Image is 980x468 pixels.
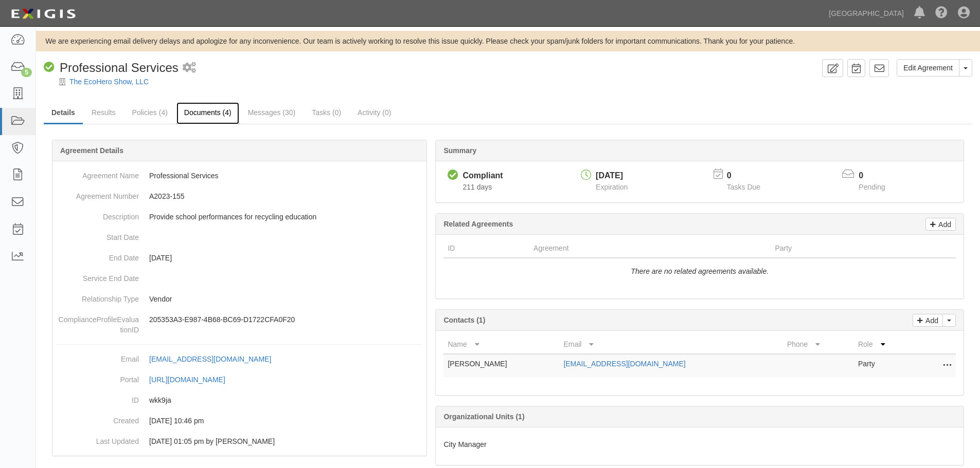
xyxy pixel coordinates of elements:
div: Professional Services [44,59,179,77]
dt: Email [57,349,139,364]
dt: Relationship Type [57,289,139,304]
b: Contacts (1) [443,316,485,324]
th: ID [443,239,529,258]
dt: Description [57,207,139,222]
td: Party [854,354,915,377]
th: Party [771,239,910,258]
i: Help Center - Complianz [935,7,948,20]
a: Add [913,314,943,327]
a: Edit Agreement [897,59,959,77]
b: Related Agreements [443,220,513,228]
p: 0 [727,170,773,182]
div: 5 [21,68,32,77]
p: 205353A3-E987-4B68-BC69-D1722CFA0F20 [149,314,422,325]
p: Provide school performances for recycling education [149,212,422,222]
dt: Agreement Name [57,165,139,181]
span: City Manager [443,440,486,448]
span: Pending [859,183,885,191]
a: The EcoHero Show, LLC [69,78,149,86]
dt: Last Updated [57,431,139,446]
b: Agreement Details [60,146,123,155]
a: Tasks (0) [304,102,349,123]
div: We are experiencing email delivery delays and apologize for any inconvenience. Our team is active... [36,36,980,46]
a: [URL][DOMAIN_NAME] [149,376,237,384]
th: Phone [783,335,854,354]
td: [PERSON_NAME] [443,354,559,377]
span: Expiration [596,183,628,191]
a: Details [44,102,83,124]
dt: ComplianceProfileEvaluationID [57,309,139,335]
dd: [DATE] 01:05 pm by [PERSON_NAME] [57,431,422,452]
dt: End Date [57,248,139,263]
a: Policies (4) [124,102,175,123]
i: Compliant [44,62,55,73]
i: 2 scheduled workflows [183,63,196,73]
dd: wkk9ja [57,390,422,410]
p: Add [936,218,951,230]
b: Organizational Units (1) [443,413,524,421]
dd: A2023-155 [57,186,422,207]
p: 0 [859,170,898,182]
img: logo-5460c22ac91f19d4615b14bd174203de0afe785f0fc80cf4dbbc73dc1793850b.png [8,5,79,23]
div: [DATE] [596,170,628,182]
a: Messages (30) [240,102,304,123]
div: [EMAIL_ADDRESS][DOMAIN_NAME] [149,354,271,364]
a: [EMAIL_ADDRESS][DOMAIN_NAME] [563,360,685,368]
a: Documents (4) [176,102,239,124]
dt: Created [57,410,139,426]
a: Add [925,218,956,231]
dd: [DATE] [57,248,422,268]
a: [GEOGRAPHIC_DATA] [824,3,909,24]
a: Results [84,102,123,123]
dt: ID [57,390,139,405]
dd: Professional Services [57,165,422,186]
th: Name [443,335,559,354]
dt: Agreement Number [57,186,139,201]
span: Since 02/03/2025 [462,183,492,191]
dt: Start Date [57,227,139,242]
p: Add [923,314,938,326]
dt: Service End Date [57,268,139,284]
th: Agreement [529,239,771,258]
i: Compliant [448,170,458,181]
b: Summary [443,146,476,155]
th: Role [854,335,915,354]
span: Tasks Due [727,183,760,191]
div: Compliant [462,170,503,182]
i: There are no related agreements available. [631,267,769,275]
dt: Portal [57,369,139,385]
a: [EMAIL_ADDRESS][DOMAIN_NAME] [149,355,282,363]
th: Email [559,335,783,354]
dd: [DATE] 10:46 pm [57,410,422,431]
span: Professional Services [60,61,179,74]
dd: Vendor [57,289,422,309]
a: Activity (0) [350,102,399,123]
